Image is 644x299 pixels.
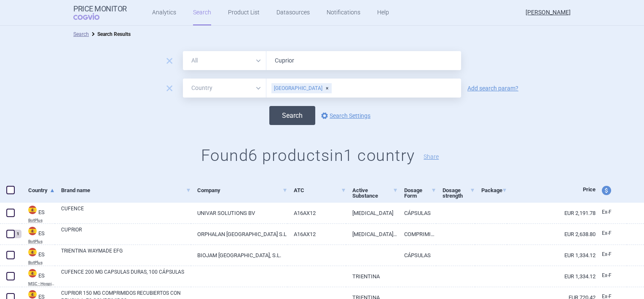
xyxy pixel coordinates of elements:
[191,224,287,245] a: ORPHALAN [GEOGRAPHIC_DATA] S.L
[191,245,287,266] a: BIOJAM [GEOGRAPHIC_DATA], S.L.
[287,224,346,245] a: A16AX12
[28,227,37,235] img: Spain
[346,266,397,287] a: TRIENTINA
[507,203,596,223] a: EUR 2,191.78
[73,5,127,13] strong: Price Monitor
[28,239,55,244] abbr: BotPlus — Online database developed by the General Council of Official Associations of Pharmacist...
[61,247,191,262] a: TRIENTINA WAYMADE EFG
[346,224,397,245] a: [MEDICAL_DATA] TETRAHYDROCHLORIDE
[73,31,89,37] a: Search
[398,224,437,245] a: COMPRIMIDOS
[602,251,612,257] span: Ex-factory price
[352,180,397,206] a: Active Substance
[97,31,131,37] strong: Search Results
[467,85,518,91] a: Add search param?
[507,245,596,266] a: EUR 1,334.12
[602,272,612,278] span: Ex-factory price
[73,30,89,38] li: Search
[14,230,21,238] div: 1
[89,30,131,38] li: Search Results
[596,206,627,219] a: Ex-F
[346,203,397,223] a: [MEDICAL_DATA]
[28,218,55,223] abbr: BotPlus — Online database developed by the General Council of Official Associations of Pharmacist...
[28,206,37,214] img: Spain
[404,180,437,206] a: Dosage Form
[61,180,191,201] a: Brand name
[28,269,37,277] img: Spain
[22,268,55,286] a: ESESMSC - Hospital
[28,282,55,286] abbr: MSC - Hospital — List of hospital medicinal products published by the Ministry of Health, Social ...
[22,226,55,244] a: ESESBotPlus
[271,83,332,93] div: [GEOGRAPHIC_DATA]
[507,224,596,245] a: EUR 2,638.80
[596,269,627,282] a: Ex-F
[28,290,37,299] img: Spain
[28,180,55,201] a: Country
[602,230,612,236] span: Ex-factory price
[73,5,127,21] a: Price MonitorCOGVIO
[443,180,475,206] a: Dosage strength
[583,186,596,193] span: Price
[596,227,627,240] a: Ex-F
[197,180,287,201] a: Company
[61,226,191,241] a: CUPRIOR
[481,180,507,201] a: Package
[596,248,627,261] a: Ex-F
[28,248,37,256] img: Spain
[22,247,55,265] a: ESESBotPlus
[191,203,287,223] a: UNIVAR SOLUTIONS BV
[269,106,315,125] button: Search
[28,261,55,265] abbr: BotPlus — Online database developed by the General Council of Official Associations of Pharmacist...
[61,205,191,220] a: CUFENCE
[424,154,439,160] button: Share
[319,111,370,121] a: Search Settings
[22,205,55,223] a: ESESBotPlus
[507,266,596,287] a: EUR 1,334.12
[61,268,191,283] a: CUFENCE 200 MG CAPSULAS DURAS, 100 CÁPSULAS
[602,209,612,215] span: Ex-factory price
[73,13,111,20] span: COGVIO
[398,245,437,266] a: CÁPSULAS
[287,203,346,223] a: A16AX12
[398,203,437,223] a: CÁPSULAS
[294,180,346,201] a: ATC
